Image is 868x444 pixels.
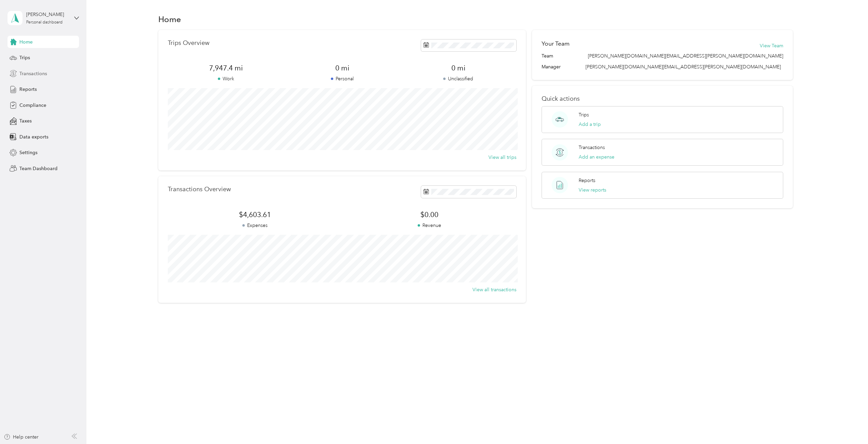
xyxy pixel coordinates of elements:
p: Quick actions [542,95,783,102]
p: Transactions [579,144,605,151]
span: Reports [19,86,37,93]
p: Trips Overview [168,39,209,47]
span: [PERSON_NAME][DOMAIN_NAME][EMAIL_ADDRESS][PERSON_NAME][DOMAIN_NAME] [588,52,783,60]
span: 7,947.4 mi [168,63,284,73]
button: Help center [4,433,38,441]
p: Transactions Overview [168,186,231,193]
p: Reports [579,177,595,184]
h2: Your Team [542,39,569,48]
button: View Team [760,42,783,49]
span: Compliance [19,102,46,109]
p: Expenses [168,222,342,229]
span: Transactions [19,70,47,77]
span: $4,603.61 [168,210,342,219]
p: Revenue [342,222,516,229]
span: Manager [542,63,561,70]
span: [PERSON_NAME][DOMAIN_NAME][EMAIL_ADDRESS][PERSON_NAME][DOMAIN_NAME] [585,64,781,70]
span: 0 mi [400,63,516,73]
span: Team [542,52,553,60]
span: Home [19,38,33,46]
iframe: Everlance-gr Chat Button Frame [830,406,868,444]
button: Add a trip [579,121,601,128]
span: 0 mi [284,63,400,73]
p: Unclassified [400,75,516,82]
span: Settings [19,149,37,156]
p: Work [168,75,284,82]
span: Trips [19,54,30,61]
button: View all transactions [472,286,516,293]
span: Taxes [19,117,32,125]
button: View reports [579,186,606,194]
span: Data exports [19,133,48,141]
span: Team Dashboard [19,165,58,172]
span: $0.00 [342,210,516,219]
p: Personal [284,75,400,82]
button: Add an expense [579,153,614,161]
button: View all trips [488,154,516,161]
p: Trips [579,111,589,118]
div: Personal dashboard [26,20,63,24]
div: [PERSON_NAME] [26,11,69,18]
h1: Home [158,16,181,23]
